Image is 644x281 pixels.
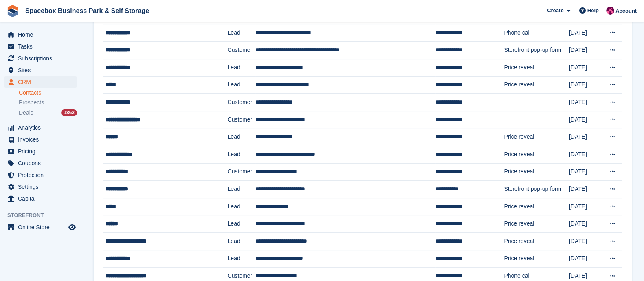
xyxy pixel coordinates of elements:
[61,109,77,116] div: 1862
[504,24,569,42] td: Phone call
[504,146,569,164] td: Price reveal
[504,232,569,250] td: Price reveal
[569,250,603,268] td: [DATE]
[7,5,19,17] img: stora-icon-8386f47178a22dfd0bd8f6a31ec36ba5ce8667c1dd55bd0f319d3a0aa187defe.svg
[569,111,603,128] td: [DATE]
[504,42,569,59] td: Storefront pop-up form
[569,128,603,146] td: [DATE]
[569,198,603,215] td: [DATE]
[504,250,569,268] td: Price reveal
[228,111,256,128] td: Customer
[547,7,563,15] span: Create
[504,128,569,146] td: Price reveal
[4,41,77,52] a: menu
[569,42,603,59] td: [DATE]
[19,99,44,106] span: Prospects
[4,76,77,88] a: menu
[18,76,67,88] span: CRM
[569,59,603,77] td: [DATE]
[4,53,77,64] a: menu
[504,215,569,233] td: Price reveal
[228,163,256,181] td: Customer
[18,122,67,133] span: Analytics
[18,157,67,169] span: Coupons
[504,181,569,198] td: Storefront pop-up form
[228,76,256,94] td: Lead
[4,122,77,133] a: menu
[4,169,77,181] a: menu
[18,134,67,145] span: Invoices
[4,157,77,169] a: menu
[504,163,569,181] td: Price reveal
[18,29,67,40] span: Home
[228,198,256,215] td: Lead
[7,211,81,219] span: Storefront
[569,181,603,198] td: [DATE]
[228,215,256,233] td: Lead
[18,53,67,64] span: Subscriptions
[18,64,67,76] span: Sites
[4,181,77,192] a: menu
[228,232,256,250] td: Lead
[569,94,603,111] td: [DATE]
[18,146,67,157] span: Pricing
[228,94,256,111] td: Customer
[4,146,77,157] a: menu
[587,7,599,15] span: Help
[18,41,67,52] span: Tasks
[504,198,569,215] td: Price reveal
[569,163,603,181] td: [DATE]
[18,221,67,233] span: Online Store
[569,146,603,164] td: [DATE]
[504,76,569,94] td: Price reveal
[228,24,256,42] td: Lead
[228,146,256,164] td: Lead
[18,181,67,192] span: Settings
[19,109,33,117] span: Deals
[228,59,256,77] td: Lead
[228,128,256,146] td: Lead
[19,98,77,107] a: Prospects
[228,42,256,59] td: Customer
[67,222,77,232] a: Preview store
[18,193,67,204] span: Capital
[4,221,77,233] a: menu
[4,134,77,145] a: menu
[19,89,77,97] a: Contacts
[615,7,637,15] span: Account
[4,193,77,204] a: menu
[569,232,603,250] td: [DATE]
[504,59,569,77] td: Price reveal
[606,7,614,15] img: Avishka Chauhan
[569,215,603,233] td: [DATE]
[228,181,256,198] td: Lead
[569,24,603,42] td: [DATE]
[4,29,77,40] a: menu
[4,64,77,76] a: menu
[228,250,256,268] td: Lead
[22,4,152,18] a: Spacebox Business Park & Self Storage
[18,169,67,181] span: Protection
[569,76,603,94] td: [DATE]
[19,108,77,117] a: Deals 1862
